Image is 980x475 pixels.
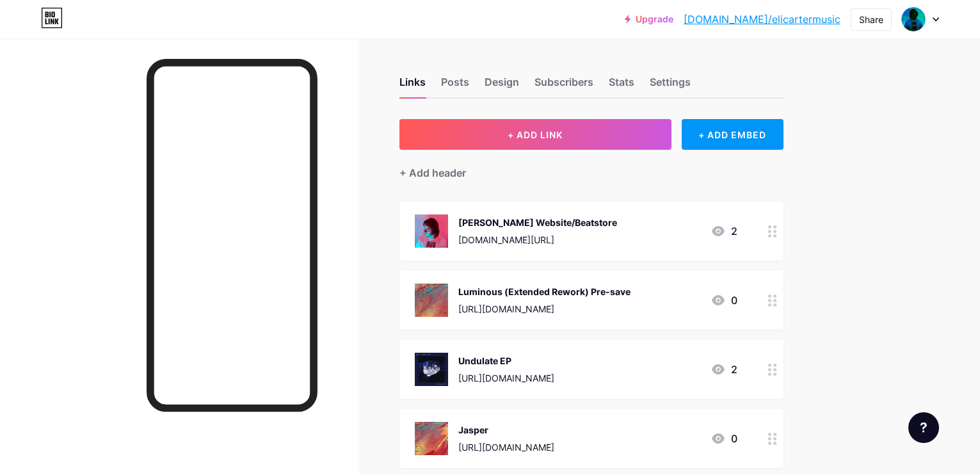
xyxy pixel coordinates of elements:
div: + Add header [399,165,466,181]
div: [DOMAIN_NAME][URL] [458,233,617,246]
div: Share [859,13,883,26]
div: Design [485,74,519,97]
a: Upgrade [625,14,673,24]
div: [URL][DOMAIN_NAME] [458,440,554,454]
div: 0 [711,293,737,308]
div: [PERSON_NAME] Website/Beatstore [458,216,617,229]
div: Settings [650,74,691,97]
img: elicartermusic [901,7,926,31]
div: 2 [711,362,737,377]
div: [URL][DOMAIN_NAME] [458,371,554,385]
button: + ADD LINK [399,119,671,150]
div: Posts [441,74,469,97]
div: Jasper [458,423,554,437]
div: Subscribers [534,74,593,97]
div: [URL][DOMAIN_NAME] [458,302,631,316]
div: Stats [609,74,634,97]
div: + ADD EMBED [682,119,783,150]
img: Luminous (Extended Rework) Pre-save [415,284,448,317]
img: Jasper [415,422,448,455]
div: Luminous (Extended Rework) Pre-save [458,285,631,298]
img: Eli Carter Website/Beatstore [415,214,448,248]
img: Undulate EP [415,353,448,386]
div: Links [399,74,426,97]
div: 2 [711,223,737,239]
span: + ADD LINK [508,129,563,140]
div: 0 [711,431,737,446]
div: Undulate EP [458,354,554,367]
a: [DOMAIN_NAME]/elicartermusic [684,12,840,27]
